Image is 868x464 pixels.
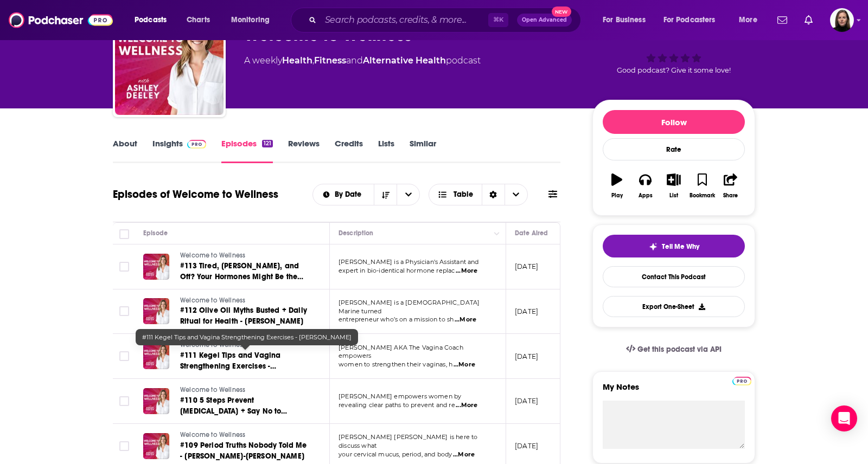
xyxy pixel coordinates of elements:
span: ...More [455,315,476,324]
span: and [346,55,363,66]
a: Welcome to Wellness [180,296,310,306]
a: About [113,138,137,163]
span: Welcome to Wellness [180,431,245,439]
button: Column Actions [490,227,503,240]
span: Table [454,191,473,198]
span: entrepreneur who’s on a mission to sh [339,315,454,323]
button: List [660,166,688,205]
a: Alternative Health [363,55,446,66]
a: Welcome to Wellness [180,251,310,261]
a: Pro website [732,375,751,385]
a: Charts [180,11,216,29]
span: women to strengthen their vaginas, h [339,360,452,368]
a: Lists [378,138,394,163]
a: Welcome to Wellness [180,430,310,440]
a: Fitness [314,55,346,66]
p: [DATE] [515,307,538,316]
button: Open AdvancedNew [517,14,572,27]
span: #112 Olive Oil Myths Busted + Daily Ritual for Health - [PERSON_NAME] [180,306,307,326]
span: #111 Kegel Tips and Vagina Strengthening Exercises - [PERSON_NAME] [142,333,352,341]
span: Get this podcast via API [637,345,722,354]
a: Similar [410,138,436,163]
span: #111 Kegel Tips and Vagina Strengthening Exercises - [PERSON_NAME] [180,351,280,382]
a: Get this podcast via API [617,336,730,363]
span: revealing clear paths to prevent and re [339,401,455,409]
div: Open Intercom Messenger [831,405,857,431]
span: Toggle select row [119,396,129,406]
a: Show notifications dropdown [773,11,792,29]
h2: Choose List sort [312,184,420,205]
div: Search podcasts, credits, & more... [301,8,591,33]
button: Share [717,166,745,205]
button: Sort Direction [374,184,397,205]
button: Show profile menu [830,8,854,32]
label: My Notes [603,382,745,401]
span: Podcasts [135,12,167,28]
div: Apps [639,192,653,199]
span: #113 Tired, [PERSON_NAME], and Off? Your Hormones Might Be the Culprit - [PERSON_NAME] [180,261,303,292]
a: Episodes121 [221,138,273,163]
span: Welcome to Wellness [180,386,245,394]
a: Contact This Podcast [603,266,745,287]
button: open menu [127,11,181,29]
a: #111 Kegel Tips and Vagina Strengthening Exercises - [PERSON_NAME] [180,350,310,372]
span: Logged in as BevCat3 [830,8,854,32]
a: Health [282,55,312,66]
div: Date Aired [515,227,548,240]
img: Podchaser - Follow, Share and Rate Podcasts [9,10,113,30]
span: For Podcasters [663,12,716,28]
p: [DATE] [515,441,538,450]
button: open menu [731,11,771,29]
button: Export One-Sheet [603,296,745,317]
span: New [552,7,571,17]
span: Toggle select row [119,351,129,361]
p: [DATE] [515,352,538,361]
span: ...More [456,401,477,410]
a: #110 5 Steps Prevent [MEDICAL_DATA] + Say No to Mammograms! [MEDICAL_DATA] and Press Pulse Theory... [180,395,310,417]
span: [PERSON_NAME] is a [DEMOGRAPHIC_DATA] Marine turned [339,299,480,315]
a: Welcome to Wellness [180,385,310,395]
button: Apps [631,166,659,205]
span: By Date [335,191,365,198]
img: Podchaser Pro [187,140,206,149]
a: Welcome to Wellness [180,340,310,350]
span: Welcome to Wellness [180,252,245,259]
p: [DATE] [515,396,538,405]
img: Welcome to Wellness [115,7,224,115]
input: Search podcasts, credits, & more... [321,11,488,29]
span: [PERSON_NAME] [PERSON_NAME] is here to discuss what [339,433,478,449]
button: Bookmark [688,166,716,205]
div: 31Good podcast? Give it some love! [592,14,755,81]
a: #109 Period Truths Nobody Told Me - [PERSON_NAME]-[PERSON_NAME] [180,440,310,462]
a: Credits [335,138,363,163]
div: Description [339,227,373,240]
img: Podchaser Pro [732,377,751,385]
span: #109 Period Truths Nobody Told Me - [PERSON_NAME]-[PERSON_NAME] [180,441,307,461]
span: ...More [453,450,475,459]
button: open menu [224,11,284,29]
div: Rate [603,138,745,160]
span: Toggle select row [119,306,129,316]
span: ...More [456,267,477,275]
div: Bookmark [690,192,715,199]
span: Good podcast? Give it some love! [617,66,731,74]
div: Sort Direction [482,184,505,205]
span: , [312,55,314,66]
h1: Episodes of Welcome to Wellness [113,188,278,201]
button: open menu [397,184,419,205]
span: [PERSON_NAME] is a Physician's Assistant and [339,258,479,266]
button: open menu [595,11,659,29]
span: expert in bio-identical hormone replac [339,267,455,274]
span: For Business [603,12,646,28]
p: [DATE] [515,262,538,271]
span: #110 5 Steps Prevent [MEDICAL_DATA] + Say No to Mammograms! [MEDICAL_DATA] and Press Pulse Theory... [180,396,295,448]
span: [PERSON_NAME] empowers women by [339,392,461,400]
h2: Choose View [429,184,528,205]
span: Monitoring [231,12,270,28]
span: Tell Me Why [662,242,699,251]
img: User Profile [830,8,854,32]
div: List [669,192,678,199]
a: Reviews [288,138,320,163]
button: Follow [603,110,745,134]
